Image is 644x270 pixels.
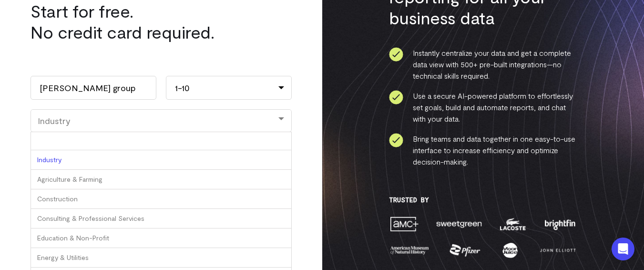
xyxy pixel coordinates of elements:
[31,189,291,209] div: Construction
[31,228,291,248] div: Education & Non-Profit
[31,170,291,189] div: Agriculture & Farming
[31,248,291,268] div: Energy & Utilities
[166,76,292,100] div: 1-10
[31,209,291,228] div: Consulting & Professional Services
[31,0,278,42] h1: Start for free. No credit card required.
[31,150,291,170] div: Industry
[612,238,634,260] div: Open Intercom Messenger
[38,115,285,126] div: Industry
[389,47,577,82] li: Instantly centralize your data and get a complete data view with 500+ pre-built integrations—no t...
[31,132,291,150] input: Industry
[31,76,156,100] input: Company Name
[389,90,577,125] li: Use a secure AI-powered platform to effortlessly set goals, build and automate reports, and chat ...
[389,196,577,204] h3: Trusted By
[389,133,577,167] li: Bring teams and data together in one easy-to-use interface to increase efficiency and optimize de...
